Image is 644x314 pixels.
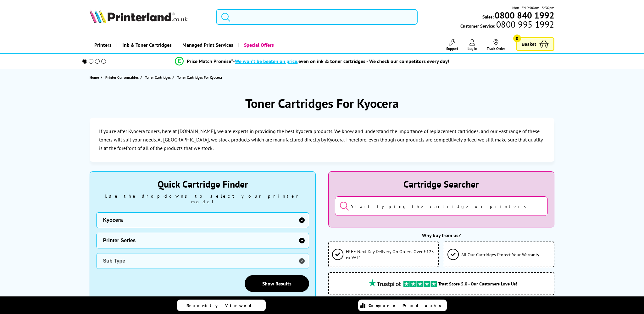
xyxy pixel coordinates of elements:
[446,39,458,51] a: Support
[74,56,551,67] li: modal_Promise
[116,37,176,53] a: Ink & Toner Cartridges
[446,46,458,51] span: Support
[90,9,188,23] img: Printerland Logo
[438,281,517,287] span: Trust Score 5.0 - Our Customers Love Us!
[177,300,266,311] a: Recently Viewed
[495,21,554,27] span: 0800 995 1992
[96,178,309,190] div: Quick Cartridge Finder
[516,37,554,51] a: Basket 0
[522,40,536,48] span: Basket
[235,58,298,64] span: We won’t be beaten on price,
[482,14,494,20] span: Sales:
[468,46,477,51] span: Log In
[96,193,309,205] div: Use the drop-downs to select your printer model
[346,248,435,260] span: FREE Next Day Delivery On Orders Over £125 ex VAT*
[245,275,309,292] a: Show Results
[90,9,208,24] a: Printerland Logo
[512,5,554,11] span: Mon - Fri 9:00am - 5:30pm
[105,74,139,81] span: Printer Consumables
[186,303,258,308] span: Recently Viewed
[403,281,437,287] img: trustpilot rating
[99,127,545,153] p: If you're after Kyocera toners, here at [DOMAIN_NAME], we are experts in providing the best Kyoce...
[177,75,222,80] span: Toner Cartridges For Kyocera
[495,9,554,21] b: 0800 840 1992
[460,21,554,29] span: Customer Service:
[335,178,548,190] div: Cartridge Searcher
[369,303,445,308] span: Compare Products
[513,35,521,42] span: 0
[105,74,140,81] a: Printer Consumables
[145,74,171,81] span: Toner Cartridges
[176,37,238,53] a: Managed Print Services
[494,12,554,18] a: 0800 840 1992
[238,37,279,53] a: Special Offers
[233,58,449,64] div: - even on ink & toner cartridges - We check our competitors every day!
[366,279,403,287] img: trustpilot rating
[358,300,447,311] a: Compare Products
[90,37,116,53] a: Printers
[187,58,233,64] span: Price Match Promise*
[90,74,101,81] a: Home
[145,74,172,81] a: Toner Cartridges
[487,39,505,51] a: Track Order
[328,232,554,238] div: Why buy from us?
[245,95,399,111] h1: Toner Cartridges For Kyocera
[461,252,539,258] span: All Our Cartridges Protect Your Warranty
[122,37,172,53] span: Ink & Toner Cartridges
[335,196,548,216] input: Start typing the cartridge or printer's name...
[468,39,477,51] a: Log In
